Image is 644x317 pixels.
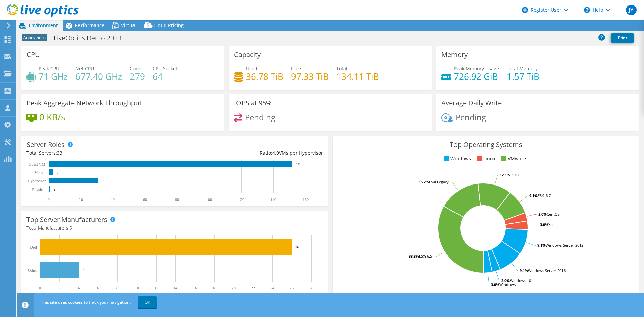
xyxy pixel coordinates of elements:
[35,170,46,175] text: Virtual
[154,286,158,290] text: 12
[500,155,526,162] li: VMware
[491,282,499,287] tspan: 3.0%
[232,286,236,290] text: 20
[499,282,516,287] tspan: Windows
[26,216,107,223] h3: Top Server Manufacturers
[547,212,560,217] tspan: CentOS
[290,286,294,290] text: 26
[83,268,85,272] text: 4
[75,73,122,80] h4: 677.40 GHz
[26,224,323,232] h4: Total Manufacturers:
[441,99,502,107] h3: Average Daily Write
[537,243,546,248] tspan: 9.1%
[507,65,538,72] span: Total Memory
[26,149,175,157] div: Total Servers:
[611,33,634,43] a: Print
[520,268,528,273] tspan: 9.1%
[295,245,299,249] text: 26
[57,171,58,174] text: 3
[510,278,531,283] tspan: Windows 10
[39,65,59,72] span: Peak CPU
[454,73,499,80] h4: 726.92 GiB
[135,286,139,290] text: 10
[39,113,65,121] h4: 0 KB/s
[116,286,118,290] text: 8
[29,22,58,29] span: Environment
[130,73,145,80] h4: 279
[26,51,40,58] h3: CPU
[296,163,301,166] text: 152
[626,5,637,15] span: JY
[501,278,510,283] tspan: 3.0%
[429,179,449,184] tspan: ESXi Legacy
[291,65,301,72] span: Free
[58,286,60,290] text: 2
[584,7,590,13] svg: \n
[39,286,41,290] text: 0
[102,179,105,183] text: 31
[26,141,65,148] h3: Server Roles
[548,222,555,227] tspan: Xen
[78,286,80,290] text: 4
[529,193,538,198] tspan: 9.1%
[442,155,471,162] li: Windows
[51,34,132,42] h1: LiveOptics Demo 2023
[507,73,539,80] h4: 1.57 TiB
[54,188,55,191] text: 1
[30,245,37,250] text: Dell
[528,268,566,273] tspan: Windows Server 2016
[538,193,551,198] tspan: ESXi 6.7
[251,286,255,290] text: 22
[338,141,634,148] h3: Top Operating Systems
[138,296,157,308] a: OK
[510,172,520,177] tspan: ESXi 6
[75,65,94,72] span: Net CPU
[57,150,62,156] span: 33
[409,254,419,259] tspan: 33.3%
[246,73,283,80] h4: 36.78 TiB
[336,73,379,80] h4: 134.11 TiB
[48,197,50,202] text: 0
[309,286,313,290] text: 28
[26,99,142,107] h3: Peak Aggregate Network Throughput
[41,299,131,305] span: This site uses cookies to track your navigation.
[540,222,548,227] tspan: 3.0%
[238,197,244,202] text: 120
[336,65,347,72] span: Total
[270,286,274,290] text: 24
[246,65,257,72] span: Used
[538,212,547,217] tspan: 3.0%
[291,73,329,80] h4: 97.33 TiB
[234,51,261,58] h3: Capacity
[175,197,179,202] text: 80
[97,286,99,290] text: 6
[121,22,137,29] span: Virtual
[143,197,147,202] text: 60
[153,22,184,29] span: Cloud Pricing
[173,286,177,290] text: 14
[153,65,180,72] span: CPU Sockets
[270,197,276,202] text: 140
[419,254,432,259] tspan: ESXi 6.5
[500,172,510,177] tspan: 12.1%
[454,65,499,72] span: Peak Memory Usage
[153,73,180,80] h4: 64
[32,187,46,192] text: Physical
[28,179,46,183] text: Hypervisor
[111,197,115,202] text: 40
[175,149,323,157] div: Ratio: VMs per Hypervisor
[546,243,583,248] tspan: Windows Server 2012
[75,22,104,29] span: Performance
[22,34,47,41] span: Anonymous
[234,99,272,107] h3: IOPS at 95%
[206,197,212,202] text: 100
[475,155,495,162] li: Linux
[303,197,309,202] text: 160
[212,286,216,290] text: 18
[28,268,37,273] text: Other
[39,73,68,80] h4: 71 GHz
[79,197,83,202] text: 20
[455,112,486,123] span: Pending
[272,150,279,156] span: 4.9
[29,162,45,167] text: Guest VM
